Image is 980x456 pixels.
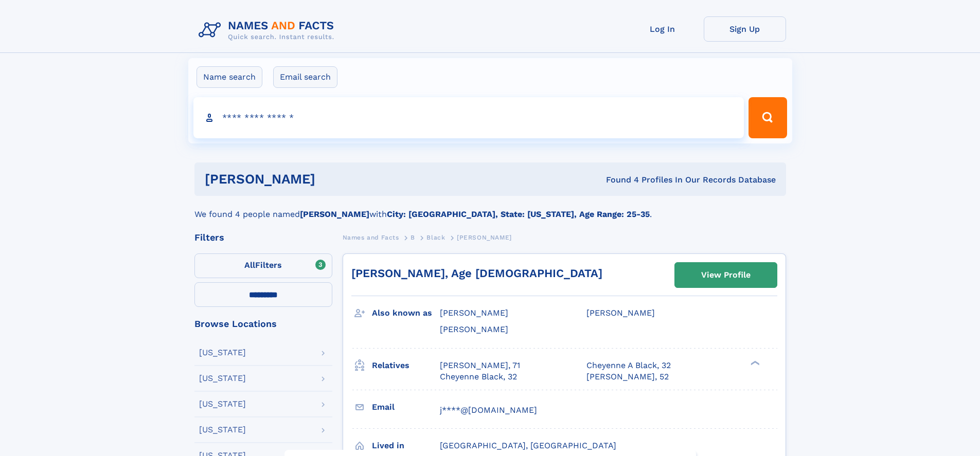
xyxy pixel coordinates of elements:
[194,16,343,44] img: Logo Names and Facts
[704,16,786,42] a: Sign Up
[194,196,786,221] div: We found 4 people named with .
[411,234,415,241] span: B
[199,426,246,434] div: [US_STATE]
[457,234,512,241] span: [PERSON_NAME]
[194,253,332,278] label: Filters
[440,441,616,450] span: [GEOGRAPHIC_DATA], [GEOGRAPHIC_DATA]
[426,231,445,244] a: Black
[205,173,461,186] h1: [PERSON_NAME]
[749,97,787,138] button: Search Button
[426,234,445,241] span: Black
[440,308,508,318] span: [PERSON_NAME]
[273,66,337,88] label: Email search
[194,233,332,242] div: Filters
[440,371,517,382] a: Cheyenne Black, 32
[351,267,602,280] a: [PERSON_NAME], Age [DEMOGRAPHIC_DATA]
[199,374,246,382] div: [US_STATE]
[586,308,655,318] span: [PERSON_NAME]
[586,360,671,371] a: Cheyenne A Black, 32
[372,437,440,454] h3: Lived in
[387,209,650,219] b: City: [GEOGRAPHIC_DATA], State: [US_STATE], Age Range: 25-35
[343,231,399,244] a: Names and Facts
[440,324,508,334] span: [PERSON_NAME]
[675,263,777,287] a: View Profile
[411,231,415,244] a: B
[193,97,744,138] input: search input
[244,260,255,270] span: All
[621,16,704,42] a: Log In
[300,209,369,219] b: [PERSON_NAME]
[194,319,332,329] div: Browse Locations
[586,371,669,382] a: [PERSON_NAME], 52
[701,263,751,287] div: View Profile
[197,66,262,88] label: Name search
[199,349,246,357] div: [US_STATE]
[199,400,246,408] div: [US_STATE]
[460,174,776,186] div: Found 4 Profiles In Our Records Database
[372,304,440,322] h3: Also known as
[372,398,440,416] h3: Email
[440,360,520,371] a: [PERSON_NAME], 71
[372,357,440,374] h3: Relatives
[748,359,760,366] div: ❯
